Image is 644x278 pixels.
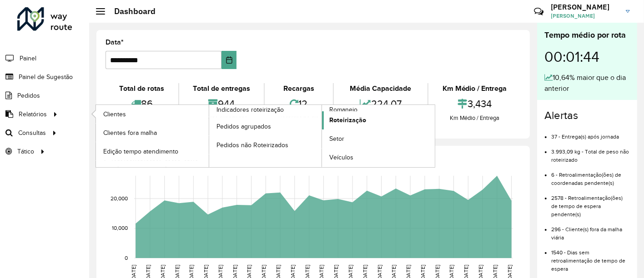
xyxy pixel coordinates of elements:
[336,94,426,114] div: 224,07
[19,109,47,119] span: Relatórios
[19,72,73,82] span: Painel de Sugestão
[267,94,331,114] div: 12
[551,187,630,218] li: 2578 - Retroalimentação(ões) de tempo de espera pendente(s)
[551,141,630,164] li: 3.993,09 kg - Total de peso não roteirizado
[103,128,157,138] span: Clientes fora malha
[209,136,322,154] a: Pedidos não Roteirizados
[544,29,630,41] div: Tempo médio por rota
[181,83,262,94] div: Total de entregas
[209,105,435,167] a: Romaneio
[551,242,630,273] li: 1540 - Dias sem retroalimentação de tempo de espera
[17,147,34,156] span: Tático
[431,114,518,123] div: Km Médio / Entrega
[209,117,322,135] a: Pedidos agrupados
[216,122,271,131] span: Pedidos agrupados
[329,105,357,114] span: Romaneio
[336,83,426,94] div: Média Capacidade
[103,109,126,119] span: Clientes
[216,105,284,114] span: Indicadores roteirização
[106,37,124,48] label: Data
[103,147,178,156] span: Edição tempo atendimento
[544,72,630,94] div: 10,64% maior que o dia anterior
[20,54,36,63] span: Painel
[96,105,209,123] a: Clientes
[551,12,619,20] span: [PERSON_NAME]
[329,153,353,162] span: Veículos
[17,91,40,100] span: Pedidos
[108,94,176,114] div: 86
[551,164,630,187] li: 6 - Retroalimentação(ões) de coordenadas pendente(s)
[221,51,236,69] button: Choose Date
[329,134,344,144] span: Setor
[329,115,366,125] span: Roteirização
[322,149,435,167] a: Veículos
[551,126,630,141] li: 37 - Entrega(s) após jornada
[267,83,331,94] div: Recargas
[322,130,435,148] a: Setor
[544,41,630,72] div: 00:01:44
[431,94,518,114] div: 3,434
[105,6,156,16] h2: Dashboard
[431,83,518,94] div: Km Médio / Entrega
[544,109,630,122] h4: Alertas
[96,124,209,142] a: Clientes fora malha
[551,3,619,11] h3: [PERSON_NAME]
[18,128,46,138] span: Consultas
[125,255,128,261] text: 0
[112,225,128,231] text: 10,000
[96,105,322,167] a: Indicadores roteirização
[216,140,288,150] span: Pedidos não Roteirizados
[111,195,128,201] text: 20,000
[551,218,630,242] li: 296 - Cliente(s) fora da malha viária
[108,83,176,94] div: Total de rotas
[322,111,435,129] a: Roteirização
[96,142,209,160] a: Edição tempo atendimento
[529,2,548,21] a: Contato Rápido
[181,94,262,114] div: 944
